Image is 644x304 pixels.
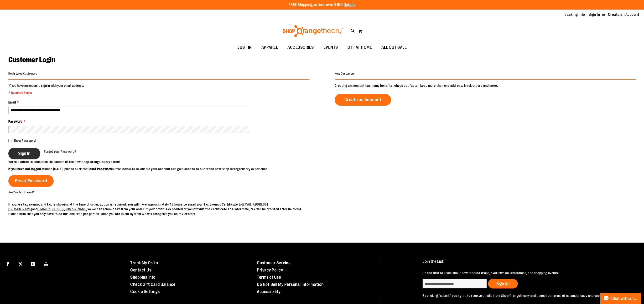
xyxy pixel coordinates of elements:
p: since [DATE], please click the button below to re-enable your account and gain access to our bran... [8,167,322,171]
strong: Registered Customers [8,72,37,75]
strong: If you have not logged in [8,167,44,171]
a: Tracking Info [563,12,585,17]
a: Details [344,3,356,7]
input: enter email [422,279,487,288]
span: Sign Up [496,281,509,286]
p: Creating an account has many benefits: check out faster, keep more than one address, track orders... [335,83,636,88]
strong: Are You Tax Exempt? [8,191,35,194]
a: Visit our Instagram page [29,259,37,268]
a: Cookie Settings [130,289,160,294]
a: terms of use [553,294,571,298]
a: Privacy Policy [257,268,283,272]
a: Terms of Use [257,275,281,280]
a: [EMAIL_ADDRESS][DOMAIN_NAME] [37,207,87,211]
a: Contact Us [130,268,151,272]
legend: If you have an account, sign in with your email address. [8,83,84,95]
span: Chat with an Expert [611,296,638,301]
span: OTF AT HOME [348,42,372,53]
a: Sign In [589,12,600,17]
a: Create an Account [608,12,639,17]
a: Visit our Youtube page [42,259,50,268]
a: privacy and cookie policy. [577,294,614,298]
a: Forgot Your Password? [44,149,76,154]
a: Customer Service [257,261,291,265]
a: Create an Account [335,94,391,106]
a: Visit our X page [16,259,25,268]
span: APPAREL [261,42,278,53]
span: Password [8,119,22,123]
a: Visit our Facebook page [4,259,12,268]
p: If you are tax exempt and tax is showing at the time of order, action is required. You will have ... [8,202,309,216]
button: Sign Up [488,279,518,288]
a: Accessibility [257,289,281,294]
span: Create an Account [344,97,382,102]
a: Do Not Sell My Personal Information [257,282,324,287]
p: Be the first to know about new product drops, exclusive collaborations, and shopping events! [422,271,630,275]
span: EVENTS [323,42,338,53]
span: Email [8,100,16,104]
span: ACCESSORIES [287,42,314,53]
a: Check Gift Card Balance [130,282,176,287]
button: Chat with an Expert [600,293,641,304]
span: Customer Login [8,56,55,64]
span: Reset Password [15,178,47,184]
a: Shopping Info [130,275,156,280]
strong: New Customers [335,72,355,75]
a: Reset Password [8,175,54,187]
p: By clicking "submit" you agree to receive emails from Shop Orangetheory and accept our and [422,293,630,298]
img: Shop Orangetheory [282,25,344,37]
span: * Required Fields [9,90,84,95]
img: Twitter [18,262,23,266]
h4: Join the List [422,259,630,268]
span: ALL OUT SALE [381,42,407,53]
button: Sign In [8,148,40,159]
p: We’re excited to announce the launch of the new Shop Orangetheory store! [8,159,322,164]
span: Sign In [18,151,31,156]
span: Show Password [13,139,36,142]
strong: Reset Password [88,167,112,171]
span: JUST IN [237,42,252,53]
a: Track My Order [130,261,159,265]
p: FREE Shipping, orders over $150. [289,2,356,8]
